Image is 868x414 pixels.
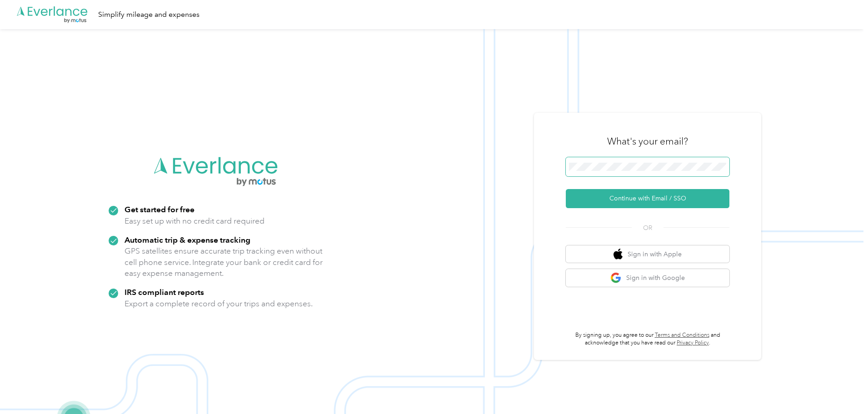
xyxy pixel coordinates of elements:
[125,287,204,297] strong: IRS compliant reports
[607,135,688,148] h3: What's your email?
[566,269,729,287] button: google logoSign in with Google
[677,339,709,346] a: Privacy Policy
[610,272,622,284] img: google logo
[632,223,663,233] span: OR
[98,9,200,20] div: Simplify mileage and expenses
[566,189,729,208] button: Continue with Email / SSO
[125,245,323,279] p: GPS satellites ensure accurate trip tracking even without cell phone service. Integrate your bank...
[566,331,729,347] p: By signing up, you agree to our and acknowledge that you have read our .
[655,332,709,339] a: Terms and Conditions
[125,298,313,309] p: Export a complete record of your trips and expenses.
[125,215,264,227] p: Easy set up with no credit card required
[566,245,729,263] button: apple logoSign in with Apple
[614,249,623,260] img: apple logo
[125,205,195,214] strong: Get started for free
[125,235,250,244] strong: Automatic trip & expense tracking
